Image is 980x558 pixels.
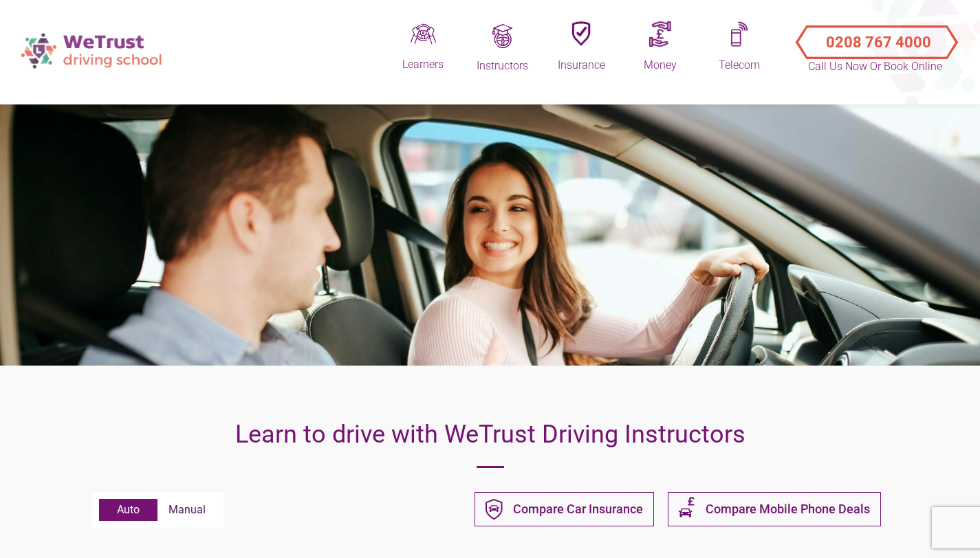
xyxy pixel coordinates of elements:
[626,58,695,74] div: Money
[784,14,966,62] a: Call Us Now or Book Online 0208 767 4000
[475,492,654,526] a: Group 43 Compare Car Insurance
[468,58,536,74] div: Instructors
[730,21,749,47] img: Mobileq.png
[157,499,217,521] label: Manual
[649,21,671,47] img: Moneyq.png
[99,499,157,521] label: Auto
[490,24,514,48] img: Trainingq.png
[513,501,643,517] span: Compare Car Insurance
[486,499,503,520] img: Group 43
[801,22,949,49] button: Call Us Now or Book Online
[14,26,172,75] img: wetrust-ds-logo.png
[679,493,695,525] img: PURPLE-Group-47
[411,21,436,47] img: Driveq.png
[668,492,881,526] a: PURPLE-Group-47 Compare Mobile Phone Deals
[705,58,774,74] div: Telecom
[706,501,870,517] span: Compare Mobile Phone Deals
[547,58,616,74] div: Insurance
[389,57,457,72] div: Learners
[571,21,591,47] img: Insuranceq.png
[807,58,944,75] p: Call Us Now or Book Online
